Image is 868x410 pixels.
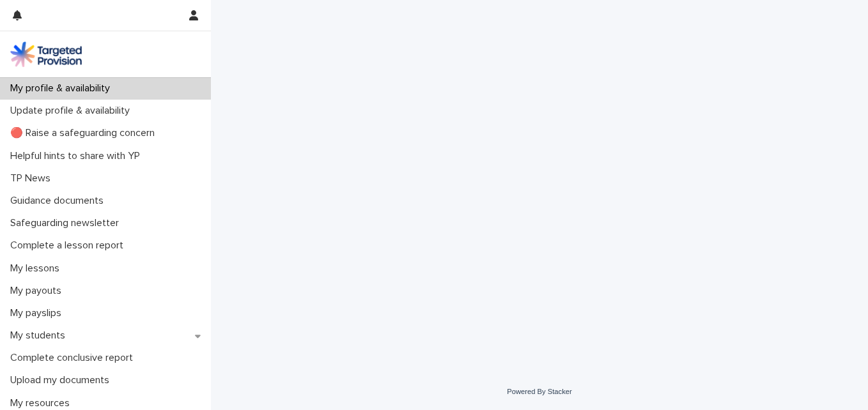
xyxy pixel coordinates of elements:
a: Powered By Stacker [507,388,571,395]
p: Complete conclusive report [5,352,143,364]
p: Complete a lesson report [5,239,134,252]
p: Guidance documents [5,195,114,207]
img: M5nRWzHhSzIhMunXDL62 [10,42,82,67]
p: My resources [5,397,80,409]
p: TP News [5,172,61,185]
p: Helpful hints to share with YP [5,150,150,162]
p: Update profile & availability [5,105,140,117]
p: Safeguarding newsletter [5,217,129,229]
p: 🔴 Raise a safeguarding concern [5,127,165,139]
p: My profile & availability [5,82,120,95]
p: My lessons [5,262,70,275]
p: My payslips [5,307,72,319]
p: Upload my documents [5,374,120,386]
p: My payouts [5,285,72,297]
p: My students [5,330,75,342]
